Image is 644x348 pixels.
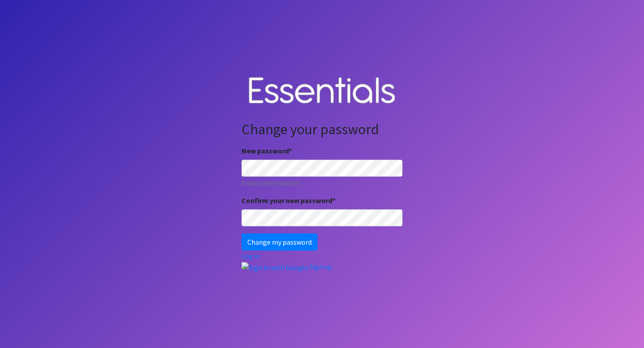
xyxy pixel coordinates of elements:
label: New password [241,145,292,156]
input: Change my password [241,233,318,250]
label: Confirm your new password [241,195,335,206]
small: 8 characters minimum [241,178,402,188]
abbr: required [332,196,335,205]
abbr: required [289,146,292,155]
a: Log in [241,251,260,260]
img: Sign in with Google [241,262,308,273]
h2: Change your password [241,121,402,138]
a: Sign up [309,262,332,271]
img: Human Essentials [241,68,402,114]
